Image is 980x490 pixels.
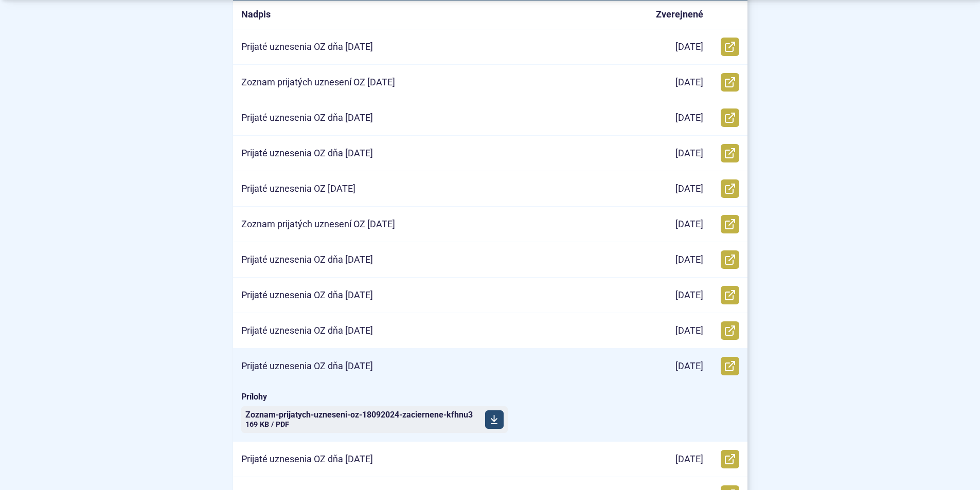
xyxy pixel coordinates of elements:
[675,41,703,53] p: [DATE]
[675,219,703,230] p: [DATE]
[241,219,395,230] p: Zoznam prijatých uznesení OZ [DATE]
[245,420,289,429] span: 169 KB / PDF
[241,112,373,124] p: Prijaté uznesenia OZ dňa [DATE]
[241,406,508,433] a: Zoznam-prijatych-uzneseni-oz-18092024-zaciernene-kfhnu3 169 KB / PDF
[675,360,703,372] p: [DATE]
[245,411,473,419] span: Zoznam-prijatych-uzneseni-oz-18092024-zaciernene-kfhnu3
[675,289,703,301] p: [DATE]
[656,9,703,21] p: Zverejnené
[241,77,395,88] p: Zoznam prijatých uznesení OZ [DATE]
[675,148,703,159] p: [DATE]
[675,77,703,88] p: [DATE]
[675,183,703,195] p: [DATE]
[241,148,373,159] p: Prijaté uznesenia OZ dňa [DATE]
[675,453,703,465] p: [DATE]
[675,112,703,124] p: [DATE]
[241,360,373,372] p: Prijaté uznesenia OZ dňa [DATE]
[241,41,373,53] p: Prijaté uznesenia OZ dňa [DATE]
[675,254,703,266] p: [DATE]
[241,183,355,195] p: Prijaté uznesenia OZ [DATE]
[241,254,373,266] p: Prijaté uznesenia OZ dňa [DATE]
[675,325,703,337] p: [DATE]
[241,325,373,337] p: Prijaté uznesenia OZ dňa [DATE]
[241,453,373,465] p: Prijaté uznesenia OZ dňa [DATE]
[241,9,271,21] p: Nadpis
[241,392,739,402] span: Prílohy
[241,289,373,301] p: Prijaté uznesenia OZ dňa [DATE]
